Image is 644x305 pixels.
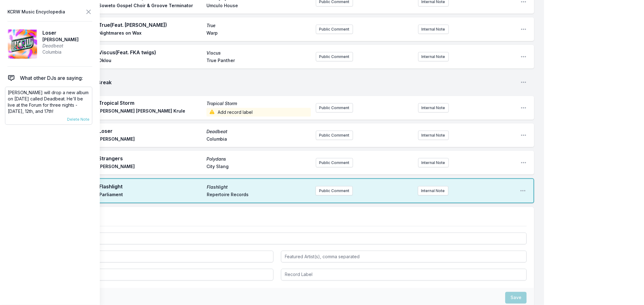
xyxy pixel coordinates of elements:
[520,188,526,194] button: Open playlist item options
[316,158,353,167] button: Public Comment
[99,191,203,199] span: Parliament
[42,36,79,43] span: [PERSON_NAME]
[206,50,311,56] span: Viscus
[206,2,311,10] span: Umculo House
[42,43,79,49] span: Deadbeat
[99,2,203,10] span: Soweto Gospel Choir & Groove Terminator
[206,163,311,171] span: City Slang
[316,25,353,34] button: Public Comment
[521,132,527,138] button: Open playlist item options
[505,292,527,304] button: Save
[97,79,516,86] span: Break
[27,251,274,263] input: Artist
[99,21,203,29] span: True (Feat. [PERSON_NAME])
[418,158,449,167] button: Internal Note
[316,186,353,196] button: Public Comment
[7,7,65,16] span: KCRW Music Encyclopedia
[206,22,311,29] span: True
[206,100,311,107] span: Tropical Storm
[521,26,527,32] button: Open playlist item options
[27,233,527,244] input: Track Title
[521,54,527,60] button: Open playlist item options
[8,90,90,114] p: [PERSON_NAME] will drop a new album on [DATE] called Deadbeat. He'll be live at the Forum for thr...
[418,52,449,61] button: Internal Note
[418,103,449,113] button: Internal Note
[206,57,311,65] span: True Panther
[418,131,449,140] button: Internal Note
[206,136,311,143] span: Columbia
[206,128,311,135] span: Deadbeat
[99,49,203,56] span: Viscus (Feat. FKA twigs)
[521,105,527,111] button: Open playlist item options
[99,30,203,37] span: Nightmares on Wax
[99,57,203,65] span: Oklou
[7,29,37,59] img: Deadbeat
[99,155,203,162] span: Strangers
[521,79,527,85] button: Open playlist item options
[99,108,203,117] span: [PERSON_NAME] [PERSON_NAME] Krule
[207,184,311,190] span: Flashlight
[316,52,353,61] button: Public Comment
[20,74,83,82] span: What other DJs are saying:
[207,191,311,199] span: Repertoire Records
[99,183,203,190] span: Flashlight
[281,269,527,281] input: Record Label
[67,117,90,122] span: Delete Note
[206,156,311,162] span: Polydans
[206,108,311,117] span: Add record label
[99,136,203,143] span: [PERSON_NAME]
[206,30,311,37] span: Warp
[521,160,527,166] button: Open playlist item options
[316,131,353,140] button: Public Comment
[281,251,527,263] input: Featured Artist(s), comma separated
[42,49,79,55] span: Columbia
[99,127,203,135] span: Loser
[316,103,353,113] button: Public Comment
[27,269,274,281] input: Album Title
[418,25,449,34] button: Internal Note
[42,29,79,36] span: Loser
[418,186,448,196] button: Internal Note
[99,163,203,171] span: [PERSON_NAME]
[99,99,203,107] span: Tropical Storm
